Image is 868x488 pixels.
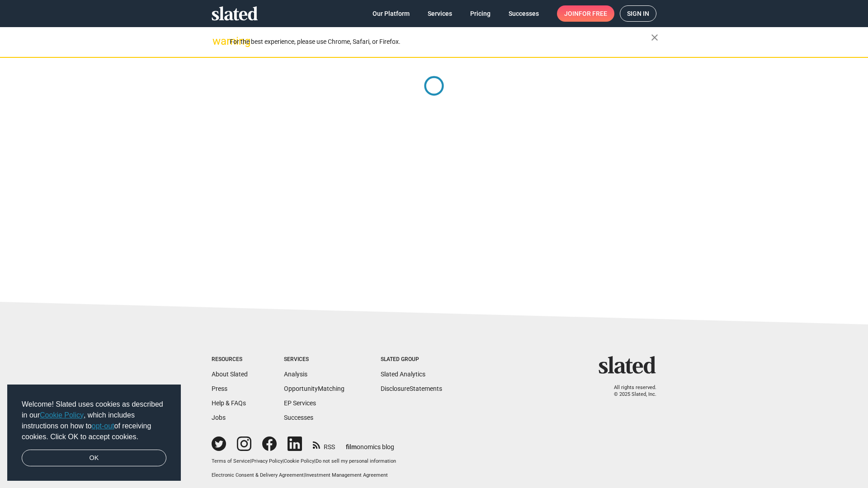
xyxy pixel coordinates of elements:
[316,458,396,465] button: Do not sell my personal information
[564,5,607,22] span: Join
[620,5,656,22] a: Sign in
[22,450,166,467] a: dismiss cookie message
[283,458,284,464] span: |
[284,356,344,363] div: Services
[381,371,425,378] a: Slated Analytics
[365,5,417,22] a: Our Platform
[284,458,314,464] a: Cookie Policy
[230,36,651,48] div: For the best experience, please use Chrome, Safari, or Firefox.
[501,5,546,22] a: Successes
[22,399,166,442] span: Welcome! Slated uses cookies as described in our , which includes instructions on how to of recei...
[250,458,251,464] span: |
[212,356,248,363] div: Resources
[579,5,607,22] span: for free
[212,458,250,464] a: Terms of Service
[509,5,539,22] span: Successes
[305,472,388,478] a: Investment Management Agreement
[40,411,84,419] a: Cookie Policy
[373,5,410,22] span: Our Platform
[251,458,283,464] a: Privacy Policy
[284,371,307,378] a: Analysis
[627,6,649,21] span: Sign in
[284,385,344,392] a: OpportunityMatching
[463,5,498,22] a: Pricing
[284,399,316,407] a: EP Services
[420,5,459,22] a: Services
[304,472,305,478] span: |
[212,371,248,378] a: About Slated
[212,36,223,47] mat-icon: warning
[557,5,614,22] a: Joinfor free
[346,436,394,451] a: filmonomics blog
[7,385,181,481] div: cookieconsent
[212,414,226,421] a: Jobs
[649,32,660,43] mat-icon: close
[428,5,452,22] span: Services
[92,422,114,430] a: opt-out
[313,437,335,451] a: RSS
[381,356,442,363] div: Slated Group
[346,443,357,450] span: film
[604,385,656,398] p: All rights reserved. © 2025 Slated, Inc.
[381,385,442,392] a: DisclosureStatements
[212,472,304,478] a: Electronic Consent & Delivery Agreement
[284,414,313,421] a: Successes
[314,458,316,464] span: |
[212,385,227,392] a: Press
[212,399,246,407] a: Help & FAQs
[470,5,491,22] span: Pricing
